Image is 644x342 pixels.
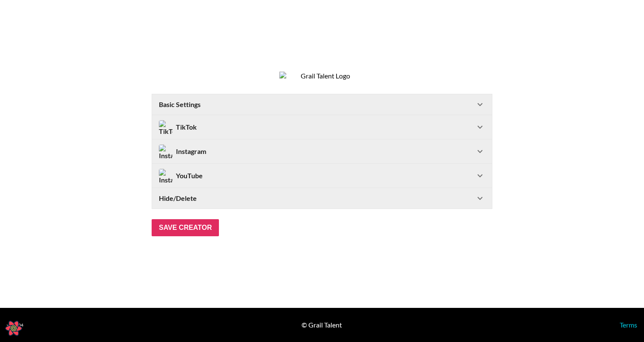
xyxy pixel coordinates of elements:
img: Instagram [159,169,172,183]
div: Instagram [159,145,206,158]
strong: Basic Settings [159,100,201,109]
img: Grail Talent Logo [279,72,365,80]
button: Open React Query Devtools [5,320,22,337]
img: Instagram [159,145,172,158]
input: Save Creator [152,219,219,236]
div: InstagramYouTube [152,164,492,188]
div: TikTokTikTok [152,115,492,139]
div: © Grail Talent [302,321,342,329]
strong: Hide/Delete [159,194,197,203]
div: InstagramInstagram [152,139,492,163]
img: TikTok [159,120,172,134]
div: TikTok [159,120,197,134]
div: YouTube [159,169,203,183]
div: Hide/Delete [152,188,492,209]
a: Terms [620,321,637,329]
div: Basic Settings [152,94,492,115]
